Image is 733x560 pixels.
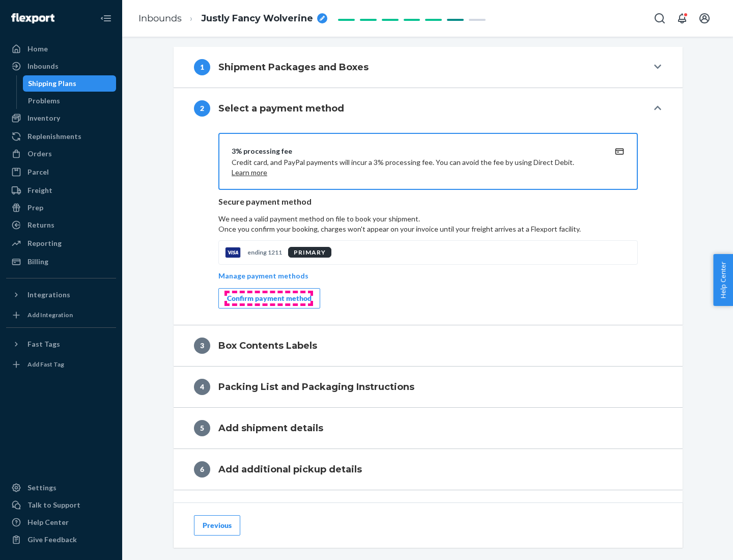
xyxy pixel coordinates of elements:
[6,336,116,352] button: Fast Tags
[218,288,320,309] button: Confirm payment method
[27,220,54,230] div: Returns
[218,61,369,74] h4: Shipment Packages and Boxes
[23,75,117,92] a: Shipping Plans
[27,131,81,142] div: Replenishments
[138,13,182,24] a: Inbounds
[194,100,210,117] div: 2
[27,483,57,493] div: Settings
[6,287,116,303] button: Integrations
[27,311,73,319] div: Add Integration
[201,12,313,25] span: Justly Fancy Wolverine
[6,41,116,57] a: Home
[218,102,344,115] h4: Select a payment method
[6,254,116,270] a: Billing
[27,500,80,510] div: Talk to Support
[96,8,116,29] button: Close Navigation
[27,167,49,177] div: Parcel
[218,196,638,208] p: Secure payment method
[227,293,312,303] div: Confirm payment method
[6,235,116,251] a: Reporting
[6,182,116,199] a: Freight
[27,360,64,369] div: Add Fast Tag
[27,535,77,545] div: Give Feedback
[218,422,323,435] h4: Add shipment details
[6,110,116,126] a: Inventory
[6,480,116,496] a: Settings
[6,146,116,162] a: Orders
[232,146,600,156] div: 3% processing fee
[27,61,59,71] div: Inbounds
[174,47,683,88] button: 1Shipment Packages and Boxes
[6,514,116,530] a: Help Center
[672,8,692,29] button: Open notifications
[6,200,116,216] a: Prep
[232,167,267,178] button: Learn more
[194,420,210,436] div: 5
[174,88,683,129] button: 2Select a payment method
[194,461,210,478] div: 6
[28,96,60,106] div: Problems
[174,408,683,449] button: 5Add shipment details
[174,367,683,407] button: 4Packing List and Packaging Instructions
[218,271,308,281] p: Manage payment methods
[130,4,335,34] ol: breadcrumbs
[6,307,116,323] a: Add Integration
[27,149,52,159] div: Orders
[27,290,70,300] div: Integrations
[694,8,715,29] button: Open account menu
[27,517,69,527] div: Help Center
[6,164,116,180] a: Parcel
[6,128,116,145] a: Replenishments
[218,214,638,234] p: We need a valid payment method on file to book your shipment.
[218,339,317,352] h4: Box Contents Labels
[650,8,670,29] button: Open Search Box
[247,248,282,257] p: ending 1211
[194,338,210,354] div: 3
[174,325,683,366] button: 3Box Contents Labels
[174,490,683,531] button: 7Shipping Quote
[27,185,52,195] div: Freight
[27,203,43,213] div: Prep
[194,515,240,536] button: Previous
[27,113,60,123] div: Inventory
[6,531,116,548] button: Give Feedback
[27,238,62,248] div: Reporting
[6,497,116,513] a: Talk to Support
[218,224,638,234] p: Once you confirm your booking, charges won't appear on your invoice until your freight arrives at...
[288,247,331,258] div: PRIMARY
[11,13,54,23] img: Flexport logo
[232,157,600,178] p: Credit card, and PayPal payments will incur a 3% processing fee. You can avoid the fee by using D...
[194,379,210,395] div: 4
[218,463,362,476] h4: Add additional pickup details
[6,58,116,74] a: Inbounds
[218,380,414,394] h4: Packing List and Packaging Instructions
[27,339,60,349] div: Fast Tags
[27,44,48,54] div: Home
[174,449,683,490] button: 6Add additional pickup details
[6,356,116,373] a: Add Fast Tag
[6,217,116,233] a: Returns
[28,78,76,89] div: Shipping Plans
[194,59,210,75] div: 1
[27,257,48,267] div: Billing
[713,254,733,306] button: Help Center
[23,93,117,109] a: Problems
